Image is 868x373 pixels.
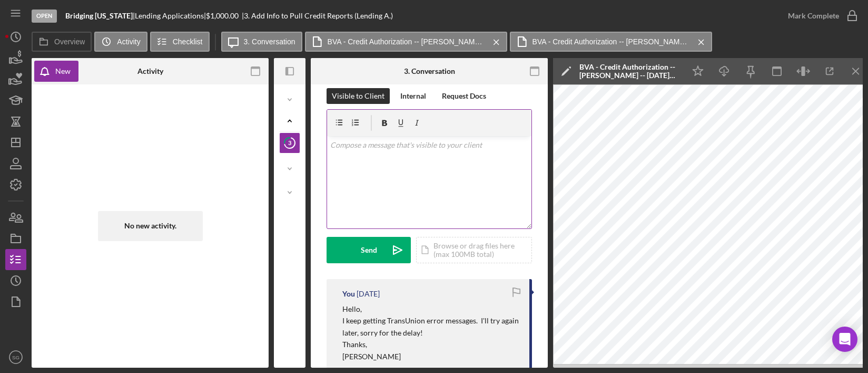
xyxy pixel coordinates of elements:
[395,88,431,104] button: Internal
[206,12,242,20] div: $1,000.00
[137,67,163,75] div: Activity
[279,132,300,154] a: 3
[332,88,384,104] div: Visible to Client
[400,88,426,104] div: Internal
[98,211,203,241] div: No new activity.
[32,32,92,52] button: Overview
[342,339,519,350] p: Thanks,
[357,290,380,298] time: 2025-08-26 14:43
[327,237,411,263] button: Send
[94,32,147,52] button: Activity
[5,347,26,368] button: SG
[342,351,519,362] p: [PERSON_NAME]
[54,37,85,46] label: Overview
[221,32,302,52] button: 3. Conversation
[832,327,857,352] div: Open Intercom Messenger
[342,290,355,298] div: You
[55,61,71,82] div: New
[305,32,507,52] button: BVA - Credit Authorization -- [PERSON_NAME] -- [DATE] 12_42pm.pdf
[12,355,19,360] text: SG
[65,11,133,20] b: Bridging [US_STATE]
[342,315,519,339] p: I keep getting TransUnion error messages. I'll try again later, sorry for the delay!
[244,37,295,46] label: 3. Conversation
[288,139,291,146] tspan: 3
[328,37,486,46] label: BVA - Credit Authorization -- [PERSON_NAME] -- [DATE] 12_42pm.pdf
[327,88,390,104] button: Visible to Client
[135,12,206,20] div: Lending Applications |
[361,237,377,263] div: Send
[342,303,519,315] p: Hello,
[442,88,486,104] div: Request Docs
[117,37,140,46] label: Activity
[404,67,455,75] div: 3. Conversation
[777,5,863,26] button: Mark Complete
[532,37,691,46] label: BVA - Credit Authorization -- [PERSON_NAME] -- [DATE] 11_31am.pdf
[173,37,203,46] label: Checklist
[579,63,679,80] div: BVA - Credit Authorization -- [PERSON_NAME] -- [DATE] 12_42pm.pdf
[788,5,839,26] div: Mark Complete
[34,61,78,82] button: New
[32,9,57,23] div: Open
[150,32,210,52] button: Checklist
[242,12,393,20] div: | 3. Add Info to Pull Credit Reports (Lending A.)
[510,32,712,52] button: BVA - Credit Authorization -- [PERSON_NAME] -- [DATE] 11_31am.pdf
[65,12,135,20] div: |
[437,88,491,104] button: Request Docs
